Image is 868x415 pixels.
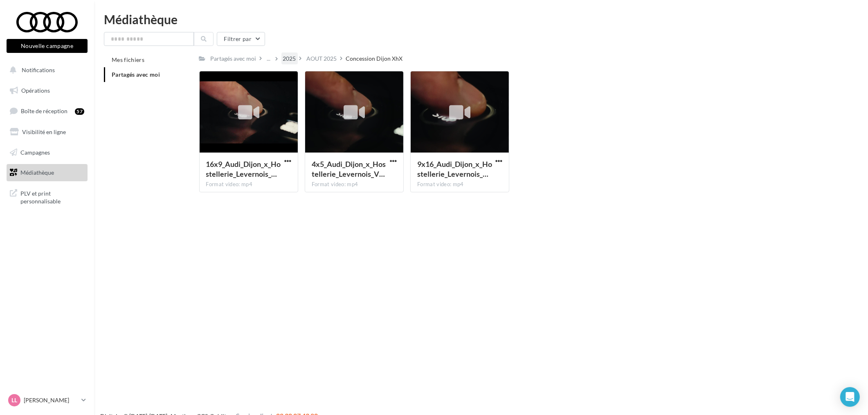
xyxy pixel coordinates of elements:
[21,87,50,94] span: Opérations
[20,169,54,176] span: Médiathèque
[104,13,858,25] div: Médiathèque
[5,102,89,120] a: Boîte de réception57
[75,108,84,115] div: 57
[417,181,502,188] div: Format video: mp4
[20,188,84,205] span: PLV et print personnalisable
[24,396,78,404] p: [PERSON_NAME]
[211,55,256,63] div: Partagés avec moi
[5,62,86,79] button: Notifications
[7,39,88,53] button: Nouvelle campagne
[22,128,66,135] span: Visibilité en ligne
[217,32,265,46] button: Filtrer par
[5,82,89,99] a: Opérations
[22,66,55,73] span: Notifications
[5,144,89,161] a: Campagnes
[11,396,17,404] span: LL
[265,53,272,64] div: ...
[206,160,281,178] span: 16x9_Audi_Dijon_x_Hostellerie_Levernois_V3_20sec
[112,71,160,78] span: Partagés avec moi
[5,164,89,181] a: Médiathèque
[312,181,397,188] div: Format video: mp4
[840,387,860,407] div: Open Intercom Messenger
[417,160,492,178] span: 9x16_Audi_Dijon_x_Hostellerie_Levernois_V3_20sec
[5,123,89,141] a: Visibilité en ligne
[206,181,291,188] div: Format video: mp4
[346,55,403,63] div: Concession Dijon XhX
[5,185,89,209] a: PLV et print personnalisable
[21,107,67,114] span: Boîte de réception
[20,148,50,155] span: Campagnes
[7,392,88,408] a: LL [PERSON_NAME]
[312,160,386,178] span: 4x5_Audi_Dijon_x_Hostellerie_Levernois_V3_20sec
[307,55,337,63] div: AOUT 2025
[112,56,144,63] span: Mes fichiers
[283,55,296,63] div: 2025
